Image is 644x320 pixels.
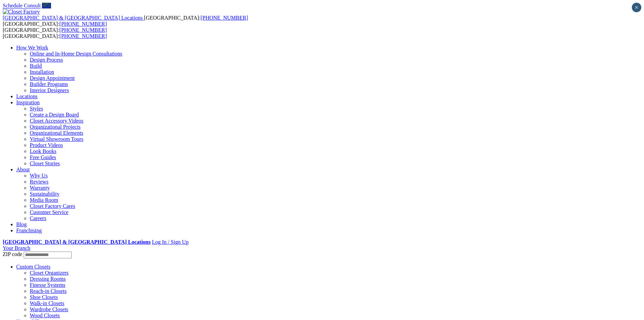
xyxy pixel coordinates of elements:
a: Closet Factory Cares [30,203,75,209]
a: [PHONE_NUMBER] [59,27,107,33]
a: Warranty [30,185,50,191]
a: Free Guides [30,154,56,160]
a: Sustainability [30,191,59,197]
span: ZIP code [3,251,22,257]
a: Walk-in Closets [30,300,64,306]
a: Build [30,63,42,69]
a: Design Appointment [30,75,75,81]
a: Reach-in Closets [30,288,67,294]
a: Wardrobe Closets [30,306,68,312]
img: Closet Factory [3,9,40,15]
a: Styles [30,106,43,111]
a: Media Room [30,197,58,203]
a: Call [42,3,51,8]
a: [PHONE_NUMBER] [200,15,248,21]
a: Blog [16,221,27,227]
a: Reviews [30,179,48,185]
a: Create a Design Board [30,112,79,118]
a: Locations [16,93,38,99]
a: How We Work [16,45,48,50]
a: Log In / Sign Up [152,239,188,245]
input: Enter your Zip code [24,252,72,258]
a: Organizational Elements [30,130,83,136]
a: Builder Programs [30,81,68,87]
a: Organizational Projects [30,124,80,130]
a: [PHONE_NUMBER] [59,33,107,39]
a: Closet Organizers [30,270,69,276]
a: Installation [30,69,54,75]
a: Closet Accessory Videos [30,118,84,124]
a: Shoe Closets [30,294,58,300]
a: Look Books [30,148,56,154]
a: [GEOGRAPHIC_DATA] & [GEOGRAPHIC_DATA] Locations [3,15,144,21]
a: Closet Stories [30,161,60,166]
a: Inspiration [16,100,40,105]
a: Schedule Consult [3,3,41,8]
a: Careers [30,215,46,221]
a: Online and In-Home Design Consultations [30,51,122,57]
a: [PHONE_NUMBER] [59,21,107,27]
span: [GEOGRAPHIC_DATA] & [GEOGRAPHIC_DATA] Locations [3,15,143,21]
a: Design Process [30,57,63,63]
a: Dressing Rooms [30,276,66,282]
a: [GEOGRAPHIC_DATA] & [GEOGRAPHIC_DATA] Locations [3,239,150,245]
span: [GEOGRAPHIC_DATA]: [GEOGRAPHIC_DATA]: [3,15,248,27]
a: Franchising [16,228,42,233]
a: Finesse Systems [30,282,65,288]
a: Virtual Showroom Tours [30,136,84,142]
a: Custom Closets [16,264,50,270]
a: Why Us [30,173,48,178]
a: Product Videos [30,142,63,148]
a: Interior Designers [30,87,69,93]
a: Your Branch [3,245,30,251]
span: [GEOGRAPHIC_DATA]: [GEOGRAPHIC_DATA]: [3,27,107,39]
button: Close [632,3,641,12]
a: About [16,167,30,172]
a: Customer Service [30,209,68,215]
a: Wood Closets [30,313,60,318]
